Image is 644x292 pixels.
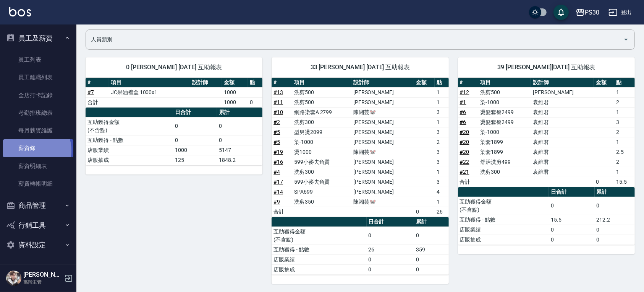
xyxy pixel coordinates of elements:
td: 染套1899 [478,137,531,147]
button: 商品管理 [3,196,73,215]
th: 設計師 [190,78,222,88]
a: #11 [273,99,283,105]
button: save [553,5,569,20]
td: 0 [217,135,262,145]
td: 互助獲得 - 點數 [86,135,173,145]
td: 陳湘芸🐭 [351,107,414,117]
a: #10 [273,109,283,115]
a: 全店打卡記錄 [3,86,73,104]
button: 行銷工具 [3,215,73,235]
table: a dense table [458,187,635,245]
td: 染套1899 [478,147,531,157]
th: 設計師 [351,78,414,88]
td: 0 [549,197,594,215]
a: 每月薪資維護 [3,122,73,139]
td: [PERSON_NAME] [351,117,414,127]
th: 項目 [292,78,351,88]
td: 0 [414,207,435,217]
a: #7 [87,89,94,95]
td: 洗剪500 [292,87,351,97]
td: [PERSON_NAME] [351,137,414,147]
table: a dense table [86,108,262,165]
a: #2 [273,119,280,125]
th: 日合計 [549,187,594,197]
td: 0 [367,227,414,245]
th: # [86,78,109,88]
td: 袁維君 [531,97,594,107]
img: Person [6,271,21,286]
input: 人員名稱 [89,33,620,46]
td: 125 [173,155,217,165]
span: 39 [PERSON_NAME][DATE] 互助報表 [467,64,626,71]
button: 員工及薪資 [3,28,73,48]
td: 洗剪500 [292,97,351,107]
td: 燙1000 [292,147,351,157]
table: a dense table [272,78,448,217]
td: SPA699 [292,187,351,197]
td: 袁維君 [531,107,594,117]
td: 1 [614,167,635,177]
td: 洗剪300 [292,117,351,127]
a: #4 [273,169,280,175]
span: 0 [PERSON_NAME] [DATE] 互助報表 [95,64,253,71]
td: 1 [614,107,635,117]
td: 26 [367,245,414,254]
button: 登出 [605,5,635,20]
td: [PERSON_NAME] [351,177,414,187]
td: 0 [173,117,217,135]
td: 2 [614,127,635,137]
td: 互助獲得 - 點數 [458,215,549,225]
td: 3 [435,147,449,157]
td: 店販業績 [458,225,549,235]
td: 袁維君 [531,167,594,177]
td: 合計 [458,177,479,187]
th: 設計師 [531,78,594,88]
td: 26 [435,207,449,217]
td: 1000 [222,87,248,97]
td: 599小麥去角質 [292,177,351,187]
td: [PERSON_NAME] [351,127,414,137]
th: # [458,78,479,88]
td: 1 [435,87,449,97]
a: #14 [273,189,283,195]
button: 資料設定 [3,235,73,255]
td: 0 [414,264,449,274]
a: #19 [273,149,283,155]
td: 1000 [173,145,217,155]
td: 2.5 [614,147,635,157]
td: [PERSON_NAME] [351,187,414,197]
th: 累計 [414,217,449,227]
th: 點 [435,78,449,88]
td: 3 [435,127,449,137]
td: 店販抽成 [272,264,366,274]
td: 洗剪300 [292,167,351,177]
td: 袁維君 [531,157,594,167]
th: 項目 [478,78,531,88]
td: 店販抽成 [458,235,549,245]
a: #9 [273,199,280,205]
td: 599小麥去角質 [292,157,351,167]
a: 員工離職列表 [3,69,73,86]
th: 累計 [595,187,635,197]
td: 1 [435,97,449,107]
a: #22 [460,159,469,165]
td: 1 [435,167,449,177]
td: 0 [367,254,414,264]
th: 點 [614,78,635,88]
td: 0 [549,225,594,235]
td: 店販業績 [272,254,366,264]
td: 合計 [272,207,292,217]
td: [PERSON_NAME] [531,87,594,97]
td: 1848.2 [217,155,262,165]
td: 0 [595,197,635,215]
td: 燙髮套餐2499 [478,117,531,127]
td: 5147 [217,145,262,155]
td: 0 [414,254,449,264]
a: 員工列表 [3,51,73,69]
th: 項目 [109,78,190,88]
td: 洗剪500 [478,87,531,97]
a: #6 [460,109,466,115]
a: #5 [273,129,280,135]
table: a dense table [272,217,448,275]
td: 袁維君 [531,127,594,137]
